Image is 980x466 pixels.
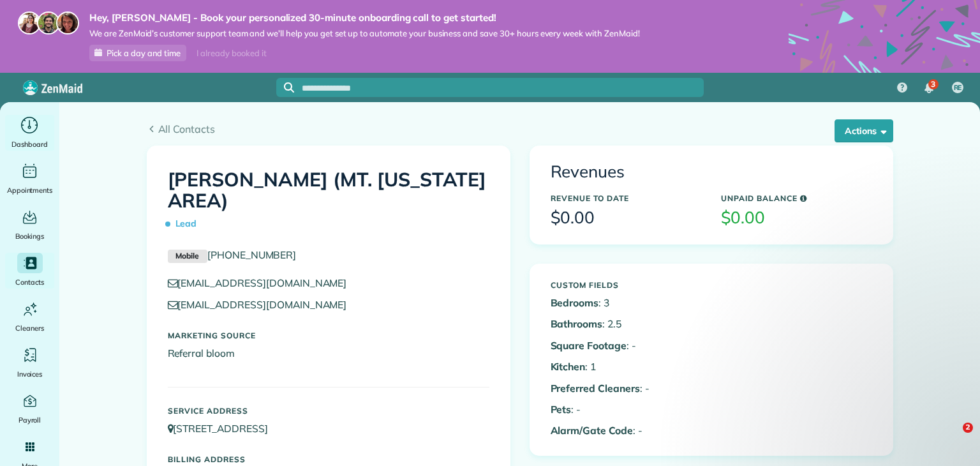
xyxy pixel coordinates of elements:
p: Referral bloom [168,346,489,361]
p: : 2.5 [551,317,702,331]
iframe: Intercom live chat [937,423,967,453]
span: Cleaners [15,322,44,334]
span: Lead [168,213,202,235]
span: Payroll [19,414,41,426]
b: Bedrooms [551,296,599,309]
h3: Revenues [551,163,872,181]
a: Payroll [5,391,54,426]
b: Preferred Cleaners [551,382,640,395]
a: Contacts [5,253,54,289]
span: Bookings [15,230,45,243]
a: Dashboard [5,115,54,151]
h5: Marketing Source [168,331,489,340]
a: [EMAIL_ADDRESS][DOMAIN_NAME] [168,276,359,289]
span: Invoices [17,368,43,380]
button: Focus search [276,82,294,93]
a: Mobile[PHONE_NUMBER] [168,248,297,261]
p: : - [551,381,702,396]
small: Mobile [168,250,207,264]
img: michelle-19f622bdf1676172e81f8f8fba1fb50e276960ebfe0243fe18214015130c80e4.jpg [56,11,79,34]
span: 2 [963,423,973,433]
h5: Revenue to Date [551,194,702,202]
h5: Unpaid Balance [721,194,872,202]
a: Invoices [5,345,54,380]
span: Contacts [15,276,44,289]
div: I already booked it [189,45,274,61]
nav: Main [887,73,980,102]
b: Alarm/Gate Code [551,424,633,437]
p: : 1 [551,359,702,374]
svg: Focus search [284,82,294,93]
b: Square Footage [551,339,627,352]
b: Pets [551,403,572,416]
span: All Contacts [158,121,893,137]
p: : - [551,423,702,438]
h3: $0.00 [721,209,872,227]
a: [EMAIL_ADDRESS][DOMAIN_NAME] [168,298,359,311]
p: : - [551,402,702,417]
span: Appointments [7,184,53,197]
span: Dashboard [11,138,48,151]
img: jorge-587dff0eeaa6aab1f244e6dc62b8924c3b6ad411094392a53c71c6c4a576187d.jpg [37,11,60,34]
a: Appointments [5,161,54,197]
p: : 3 [551,296,702,310]
b: Kitchen [551,360,586,373]
span: Pick a day and time [107,48,181,58]
img: maria-72a9807cf96188c08ef61303f053569d2e2a8a1cde33d635c8a3ac13582a053d.jpg [18,11,41,34]
h5: Service Address [168,407,489,415]
h1: [PERSON_NAME] (MT. [US_STATE] AREA) [168,169,489,235]
strong: Hey, [PERSON_NAME] - Book your personalized 30-minute onboarding call to get started! [89,11,640,24]
button: Actions [835,119,893,142]
span: 3 [931,79,935,89]
div: 3 unread notifications [916,74,942,102]
a: Cleaners [5,299,54,334]
b: Bathrooms [551,317,603,330]
span: RE [954,83,962,93]
h3: $0.00 [551,209,702,227]
a: [STREET_ADDRESS] [168,422,280,435]
p: : - [551,338,702,353]
a: All Contacts [147,121,893,137]
a: Bookings [5,207,54,243]
span: We are ZenMaid’s customer support team and we’ll help you get set up to automate your business an... [89,28,640,39]
a: Pick a day and time [89,45,186,61]
h5: Billing Address [168,455,489,463]
h5: Custom Fields [551,281,702,289]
